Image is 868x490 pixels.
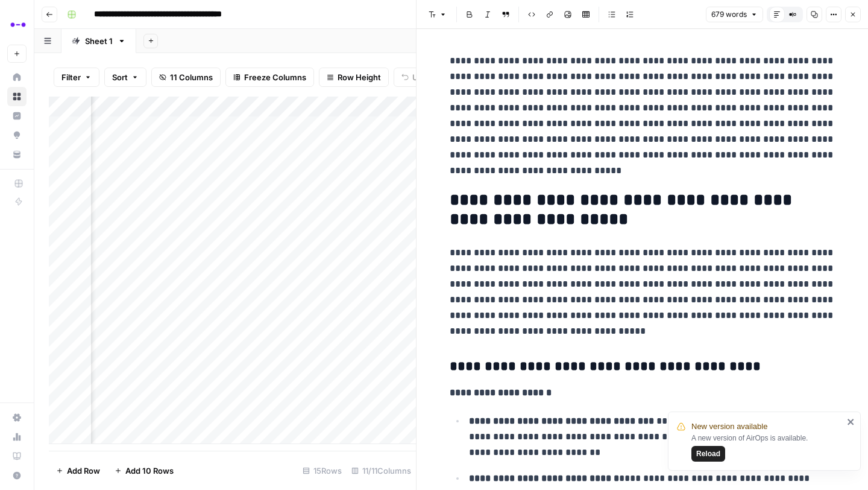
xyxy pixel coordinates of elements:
a: Settings [7,408,27,427]
span: New version available [691,421,767,433]
button: 11 Columns [151,68,221,87]
button: Reload [691,446,725,462]
span: Add 10 Rows [125,465,174,477]
span: 11 Columns [170,71,213,83]
button: Undo [394,68,441,87]
button: Help + Support [7,466,27,485]
a: Insights [7,106,27,126]
button: Sort [104,68,146,87]
img: Abacum Logo [7,14,29,36]
button: Workspace: Abacum [7,10,27,40]
a: Home [7,68,27,87]
span: 679 words [711,9,747,20]
a: Your Data [7,145,27,164]
span: Reload [696,448,720,459]
a: Browse [7,87,27,106]
div: 15 Rows [298,461,347,480]
button: close [847,417,855,427]
button: Add Row [49,461,107,480]
div: Sheet 1 [85,35,113,47]
button: Filter [54,68,99,87]
button: Freeze Columns [225,68,314,87]
button: Add 10 Rows [107,461,181,480]
span: Filter [61,71,81,83]
a: Usage [7,427,27,447]
div: A new version of AirOps is available. [691,433,843,462]
span: Sort [112,71,128,83]
a: Sheet 1 [61,29,136,53]
div: 11/11 Columns [347,461,416,480]
span: Freeze Columns [244,71,306,83]
span: Add Row [67,465,100,477]
button: Row Height [319,68,389,87]
button: 679 words [706,7,763,22]
a: Learning Hub [7,447,27,466]
a: Opportunities [7,126,27,145]
span: Row Height [338,71,381,83]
